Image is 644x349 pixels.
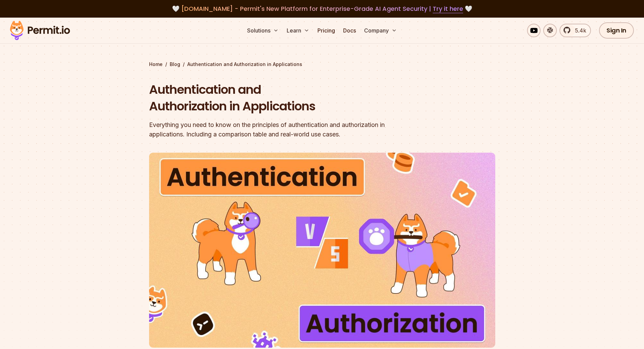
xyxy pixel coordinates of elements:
[433,4,463,13] a: Try it here
[170,61,180,68] a: Blog
[340,24,359,37] a: Docs
[361,24,400,37] button: Company
[181,4,463,13] span: [DOMAIN_NAME] - Permit's New Platform for Enterprise-Grade AI Agent Security |
[315,24,338,37] a: Pricing
[244,24,281,37] button: Solutions
[16,4,628,14] div: 🤍 🤍
[149,81,409,115] h1: Authentication and Authorization in Applications
[599,22,634,39] a: Sign In
[7,19,73,42] img: Permit logo
[559,24,591,37] a: 5.4k
[571,26,586,35] span: 5.4k
[284,24,312,37] button: Learn
[149,120,409,139] div: Everything you need to know on the principles of authentication and authorization in applications...
[149,61,495,68] div: / /
[149,153,495,348] img: Authentication and Authorization in Applications
[149,61,163,68] a: Home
